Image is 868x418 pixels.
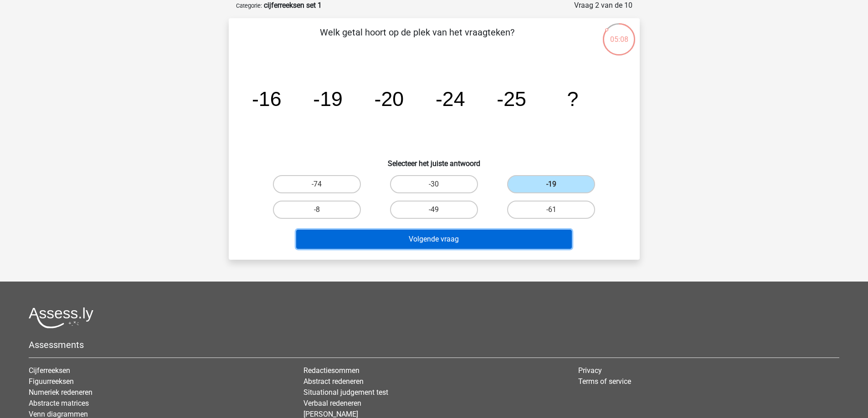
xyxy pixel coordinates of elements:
tspan: -24 [435,87,465,110]
a: Cijferreeksen [29,366,70,375]
button: Volgende vraag [296,230,572,249]
div: 05:08 [602,22,636,45]
a: Situational judgement test [303,388,388,397]
img: Assessly logo [29,307,93,328]
tspan: -25 [497,87,526,110]
tspan: ? [567,87,578,110]
a: Terms of service [578,377,631,386]
a: Verbaal redeneren [303,399,361,408]
label: -61 [507,201,595,219]
h5: Assessments [29,339,839,350]
small: Categorie: [236,2,262,9]
label: -8 [273,201,361,219]
tspan: -20 [374,87,404,110]
a: Abstracte matrices [29,399,89,408]
label: -30 [390,175,478,193]
label: -74 [273,175,361,193]
h6: Selecteer het juiste antwoord [243,152,625,168]
label: -49 [390,201,478,219]
label: -19 [507,175,595,193]
a: Numeriek redeneren [29,388,92,397]
a: Figuurreeksen [29,377,74,386]
tspan: -16 [252,87,281,110]
p: Welk getal hoort op de plek van het vraagteken? [243,25,591,53]
strong: cijferreeksen set 1 [264,1,322,10]
a: Privacy [578,366,602,375]
a: Redactiesommen [303,366,360,375]
a: Abstract redeneren [303,377,364,386]
tspan: -19 [313,87,343,110]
